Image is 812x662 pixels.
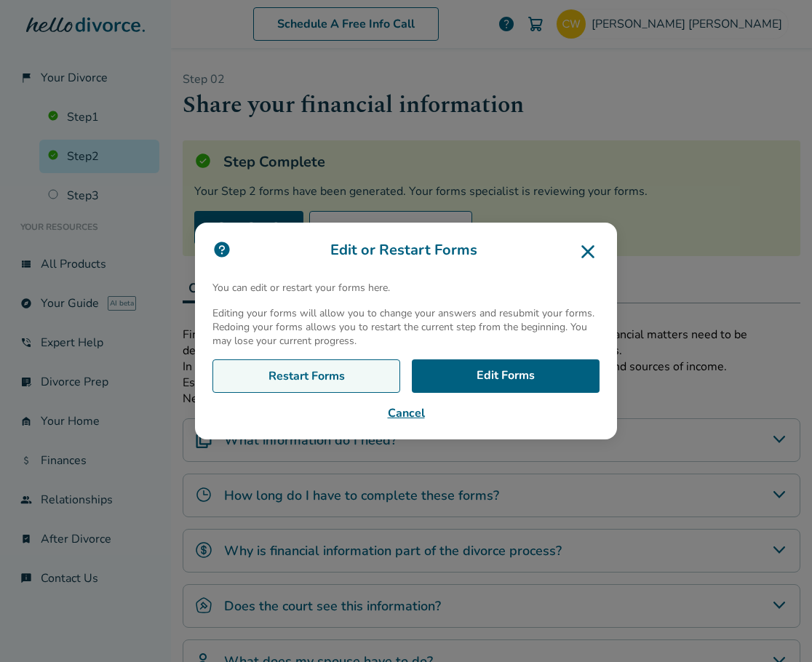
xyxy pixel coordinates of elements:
[212,359,400,393] a: Restart Forms
[212,404,600,422] button: Cancel
[212,240,231,259] img: icon
[212,306,600,348] p: Editing your forms will allow you to change your answers and resubmit your forms. Redoing your fo...
[212,281,600,295] p: You can edit or restart your forms here.
[212,240,600,263] h3: Edit or Restart Forms
[412,359,600,393] a: Edit Forms
[739,592,812,662] iframe: Chat Widget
